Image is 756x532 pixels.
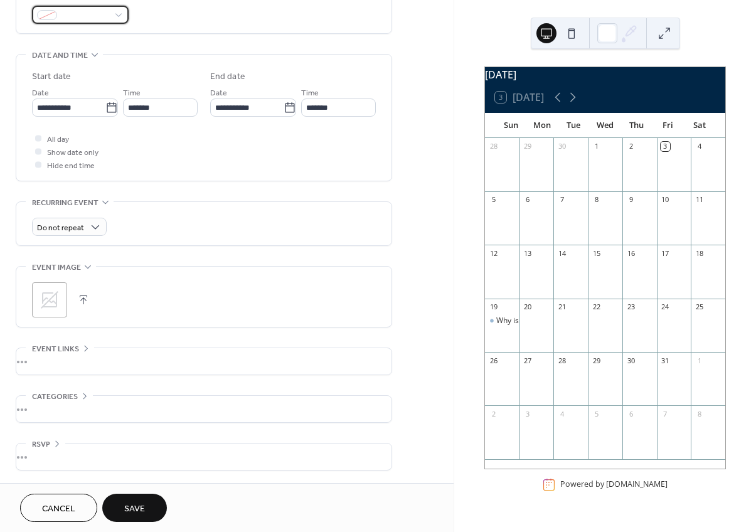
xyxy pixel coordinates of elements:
button: Save [102,494,167,522]
div: 3 [523,409,533,418]
div: 29 [523,142,533,151]
div: 25 [695,302,704,312]
div: 22 [592,302,601,312]
div: 15 [592,248,601,258]
div: 5 [489,195,498,205]
div: 24 [661,302,670,312]
div: 11 [695,195,704,205]
span: Event links [32,343,79,356]
span: All day [47,133,69,146]
span: Show date only [47,146,98,159]
span: Do not repeat [37,221,84,235]
div: Sat [684,113,715,138]
div: 8 [695,409,704,418]
div: 6 [626,409,636,418]
div: 28 [557,356,567,365]
div: 13 [523,248,533,258]
div: 2 [626,142,636,151]
span: Hide end time [47,159,95,173]
div: 23 [626,302,636,312]
div: ••• [16,396,391,422]
span: Recurring event [32,196,98,210]
div: 7 [557,195,567,205]
div: Mon [526,113,558,138]
div: Why is the World So Broken [496,316,592,326]
span: Date and time [32,49,88,62]
div: 2 [489,409,498,418]
div: 30 [557,142,567,151]
div: 5 [592,409,601,418]
div: 12 [489,248,498,258]
div: 1 [695,356,704,365]
span: Date [210,87,227,100]
span: Time [123,87,141,100]
div: Powered by [560,479,668,490]
div: 27 [523,356,533,365]
div: 30 [626,356,636,365]
div: 10 [661,195,670,205]
div: 19 [489,302,498,312]
div: 4 [695,142,704,151]
div: Start date [32,70,71,83]
div: 9 [626,195,636,205]
div: 8 [592,195,601,205]
div: Sun [495,113,526,138]
div: 14 [557,248,567,258]
span: Save [124,503,145,516]
div: 18 [695,248,704,258]
div: 7 [661,409,670,418]
div: 6 [523,195,533,205]
div: 26 [489,356,498,365]
div: Fri [652,113,684,138]
span: Time [301,87,319,100]
div: Why is the World So Broken [485,316,519,326]
div: 21 [557,302,567,312]
div: 16 [626,248,636,258]
div: 31 [661,356,670,365]
div: ; [32,282,67,317]
span: Cancel [42,503,75,516]
div: 28 [489,142,498,151]
div: End date [210,70,245,83]
span: RSVP [32,438,50,451]
div: 1 [592,142,601,151]
div: Wed [589,113,620,138]
div: Thu [621,113,652,138]
a: [DOMAIN_NAME] [606,479,668,490]
div: 4 [557,409,567,418]
span: Categories [32,390,78,403]
div: 29 [592,356,601,365]
span: Event image [32,261,81,274]
div: 17 [661,248,670,258]
div: ••• [16,348,391,375]
div: Tue [558,113,589,138]
button: Cancel [20,494,97,522]
div: ••• [16,444,391,470]
div: 3 [661,142,670,151]
div: [DATE] [485,67,725,82]
span: Date [32,87,49,100]
div: 20 [523,302,533,312]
